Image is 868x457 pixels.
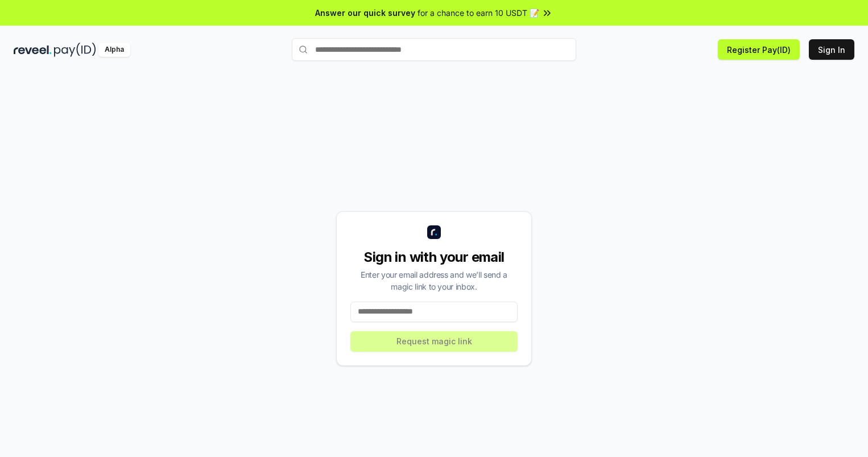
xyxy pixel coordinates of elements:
span: for a chance to earn 10 USDT 📝 [418,7,539,19]
button: Sign In [809,39,854,60]
img: logo_small [427,225,441,239]
div: Enter your email address and we’ll send a magic link to your inbox. [350,269,518,293]
button: Register Pay(ID) [718,39,800,60]
div: Sign in with your email [350,248,518,266]
img: reveel_dark [14,43,52,57]
div: Alpha [98,43,130,57]
img: pay_id [54,43,96,57]
span: Answer our quick survey [315,7,415,19]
